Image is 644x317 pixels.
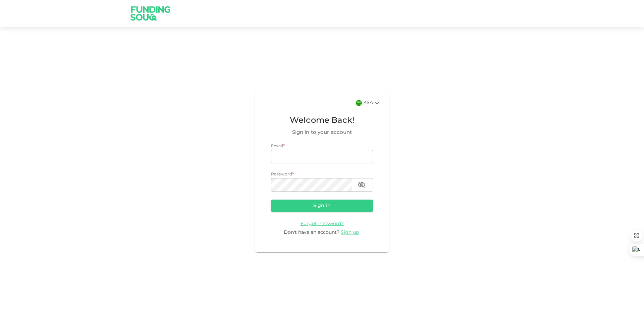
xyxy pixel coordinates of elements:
span: Sign in to your account [271,128,373,137]
span: Forgot Password? [301,221,344,226]
input: password [271,178,352,192]
span: Don't have an account? [284,230,339,235]
div: KSA [363,99,381,107]
span: Sign up [341,230,359,235]
img: flag-sa.b9a346574cdc8950dd34b50780441f57.svg [356,100,362,106]
input: email [271,150,373,163]
button: Sign in [271,200,373,212]
span: Password [271,172,292,176]
span: Email [271,144,283,148]
span: Welcome Back! [271,114,373,127]
a: Forgot Password? [301,221,344,226]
